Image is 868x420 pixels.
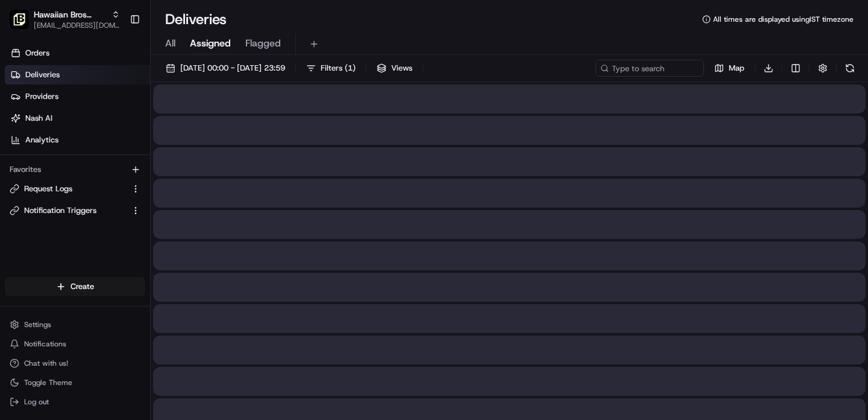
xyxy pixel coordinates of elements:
span: Create [71,281,94,292]
button: [EMAIL_ADDRESS][DOMAIN_NAME] [34,21,120,30]
input: Type to search [596,60,704,77]
span: All [165,36,175,51]
span: Map [729,63,744,74]
a: Request Logs [10,183,126,194]
button: Log out [5,393,145,410]
button: Toggle Theme [5,374,145,391]
span: Assigned [190,36,231,51]
span: [DATE] 00:00 - [DATE] 23:59 [180,63,285,74]
button: Refresh [841,60,858,77]
span: Request Logs [24,183,72,194]
a: Nash AI [5,109,150,128]
span: Toggle Theme [24,378,72,387]
span: Orders [25,48,49,59]
button: Notification Triggers [5,201,145,220]
div: Favorites [5,160,145,179]
span: Views [391,63,412,74]
button: Create [5,277,145,296]
button: Map [709,60,750,77]
span: Providers [25,91,58,102]
span: Analytics [25,135,58,145]
span: Deliveries [25,69,60,80]
span: Nash AI [25,113,52,124]
button: Filters(1) [301,60,361,77]
span: Chat with us! [24,358,68,368]
span: Flagged [245,36,281,51]
button: Notifications [5,336,145,352]
h1: Deliveries [165,10,227,29]
a: Providers [5,87,150,106]
button: Views [371,60,418,77]
span: ( 1 ) [345,63,356,74]
button: Hawaiian Bros (Addison TX_Belt Line)Hawaiian Bros (Addison TX_Belt Line)[EMAIL_ADDRESS][DOMAIN_NAME] [5,5,125,34]
a: Orders [5,43,150,63]
a: Analytics [5,130,150,150]
span: Log out [24,397,49,407]
img: Hawaiian Bros (Addison TX_Belt Line) [10,10,29,29]
span: Notifications [24,339,66,349]
button: Settings [5,316,145,333]
span: Filters [321,63,356,74]
button: Chat with us! [5,355,145,372]
a: Notification Triggers [10,205,126,216]
span: Settings [24,320,51,329]
button: Hawaiian Bros (Addison TX_Belt Line) [34,8,107,21]
a: Deliveries [5,65,150,84]
span: All times are displayed using IST timezone [713,14,854,24]
button: [DATE] 00:00 - [DATE] 23:59 [160,60,291,77]
button: Request Logs [5,179,145,199]
span: Notification Triggers [24,205,96,216]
